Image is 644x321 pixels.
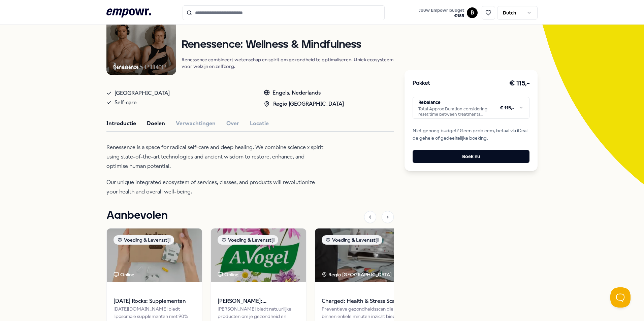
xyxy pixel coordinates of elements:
span: [GEOGRAPHIC_DATA] [115,88,170,98]
p: Renessence combineert wetenschap en spirit om gezondheid te optimaliseren. Uniek ecosysteem voor ... [182,56,394,70]
span: Jouw Empowr budget [419,8,464,13]
span: € 185 [419,13,464,19]
div: Voeding & Levensstijl [114,235,174,245]
h3: Pakket [413,79,430,88]
h1: Aanbevolen [106,207,168,224]
div: Engels, Nederlands [264,88,344,97]
span: Niet genoeg budget? Geen probleem, betaal via iDeal de gehele of gedeeltelijke boeking. [413,127,529,142]
div: Online [218,271,238,278]
button: Doelen [147,119,165,128]
span: Charged: Health & Stress Scan [322,297,404,306]
img: package image [107,228,202,282]
span: [PERSON_NAME]: Supplementen [218,297,299,306]
img: Product Image [106,5,176,75]
iframe: Help Scout Beacon - Open [610,287,631,308]
button: Verwachtingen [176,119,216,128]
button: Over [226,119,239,128]
p: Our unique integrated ecosystem of services, classes, and products will revolutionize your health... [106,178,325,197]
div: Voeding & Levensstijl [322,235,382,245]
img: package image [315,228,410,282]
div: Voeding & Levensstijl [218,235,278,245]
input: Search for products, categories or subcategories [183,5,385,20]
div: Regio [GEOGRAPHIC_DATA] [322,271,393,278]
a: Jouw Empowr budget€185 [416,6,467,20]
button: Introductie [106,119,136,128]
button: Locatie [250,119,269,128]
div: Online [114,271,134,278]
button: B [467,7,478,18]
p: Renessence is a space for radical self-care and deep healing. We combine science x spirit using s... [106,143,325,171]
h3: € 115,- [509,78,530,89]
h1: Renessence: Wellness & Mindfulness [182,39,394,51]
img: package image [211,228,306,282]
span: [DATE] Rocks: Supplementen [114,297,195,306]
span: Self-care [115,98,137,107]
div: Regio [GEOGRAPHIC_DATA] [264,100,344,108]
button: Jouw Empowr budget€185 [417,6,465,20]
div: Renessence [113,63,139,71]
button: Boek nu [413,150,529,163]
